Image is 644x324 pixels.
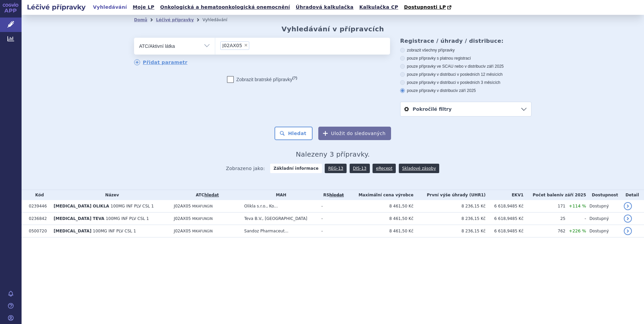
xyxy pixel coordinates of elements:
[357,3,400,12] a: Kalkulačka CP
[54,229,91,233] span: [MEDICAL_DATA]
[110,204,154,208] span: 100MG INF PLV CSL 1
[134,59,188,65] a: Přidat parametr
[26,213,51,225] td: 0236842
[566,213,586,225] td: -
[523,213,565,225] td: 25
[170,190,241,200] th: ATC
[414,190,486,200] th: První výše úhrady (UHR1)
[296,150,370,158] span: Nalezeny 3 přípravky.
[241,213,318,225] td: Teva B.V., [GEOGRAPHIC_DATA]
[569,203,586,208] span: +114 %
[26,190,51,200] th: Kód
[404,4,446,10] span: Dostupnosti LP
[134,18,147,22] a: Domů
[174,229,191,233] span: J02AX05
[586,200,620,213] td: Dostupný
[400,56,532,61] label: pouze přípravky s platnou registrací
[373,164,396,173] a: eRecept
[414,213,486,225] td: 8 236,15 Kč
[106,216,149,221] span: 100MG INF PLV CSL 1
[350,164,370,173] a: DIS-13
[561,193,586,197] span: v září 2025
[294,3,356,12] a: Úhradová kalkulačka
[346,225,414,237] td: 8 461,50 Kč
[192,229,213,233] span: MIKAFUNGIN
[523,200,565,213] td: 171
[318,127,391,140] button: Uložit do sledovaných
[329,193,344,197] a: vyhledávání neobsahuje žádnou platnou referenční skupinu
[620,190,644,200] th: Detail
[93,229,136,233] span: 100MG INF PLV CSL 1
[400,47,532,53] label: zobrazit všechny přípravky
[484,64,504,69] span: v září 2025
[91,3,129,12] a: Vyhledávání
[624,202,632,210] a: detail
[486,200,524,213] td: 6 618,9485 Kč
[400,38,532,44] h3: Registrace / úhrady / distribuce:
[318,190,346,200] th: RS
[486,190,524,200] th: EKV1
[400,72,532,77] label: pouze přípravky v distribuci v posledních 12 měsících
[131,3,156,12] a: Moje LP
[227,76,297,83] label: Zobrazit bratrské přípravky
[192,217,213,221] span: MIKAFUNGIN
[251,41,255,50] input: J02AX05
[26,225,51,237] td: 0500720
[414,225,486,237] td: 8 236,15 Kč
[414,200,486,213] td: 8 236,15 Kč
[400,64,532,69] label: pouze přípravky ve SCAU nebo v distribuci
[318,213,346,225] td: -
[325,164,347,173] a: REG-13
[275,127,313,140] button: Hledat
[241,190,318,200] th: MAH
[400,102,531,116] a: Pokročilé filtry
[586,213,620,225] td: Dostupný
[54,204,109,208] span: [MEDICAL_DATA] OLIKLA
[346,213,414,225] td: 8 461,50 Kč
[523,225,565,237] td: 762
[402,3,455,12] a: Dostupnosti LP
[486,225,524,237] td: 6 618,9485 Kč
[50,190,170,200] th: Název
[400,80,532,85] label: pouze přípravky v distribuci v posledních 3 měsících
[292,76,297,80] abbr: (?)
[156,18,194,22] a: Léčivé přípravky
[241,225,318,237] td: Sandoz Pharmaceut...
[586,190,620,200] th: Dostupnost
[329,193,344,197] del: hledat
[523,190,586,200] th: Počet balení
[318,200,346,213] td: -
[202,15,236,25] li: Vyhledávání
[624,227,632,235] a: detail
[346,200,414,213] td: 8 461,50 Kč
[54,216,104,221] span: [MEDICAL_DATA] TEVA
[346,190,414,200] th: Maximální cena výrobce
[624,215,632,223] a: detail
[204,193,219,197] a: hledat
[456,88,476,93] span: v září 2025
[569,228,586,233] span: +226 %
[192,204,213,208] span: MIKAFUNGIN
[222,43,242,48] span: J02AX05
[158,3,292,12] a: Onkologická a hematoonkologická onemocnění
[244,43,248,47] span: ×
[26,200,51,213] td: 0239446
[270,164,322,173] strong: Základní informace
[282,25,384,33] h2: Vyhledávání v přípravcích
[318,225,346,237] td: -
[226,164,265,173] span: Zobrazeno jako:
[486,213,524,225] td: 6 618,9485 Kč
[174,204,191,208] span: J02AX05
[22,2,91,12] h2: Léčivé přípravky
[241,200,318,213] td: Olikla s.r.o., Ko...
[586,225,620,237] td: Dostupný
[174,216,191,221] span: J02AX05
[399,164,439,173] a: Skladové zásoby
[400,88,532,93] label: pouze přípravky v distribuci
